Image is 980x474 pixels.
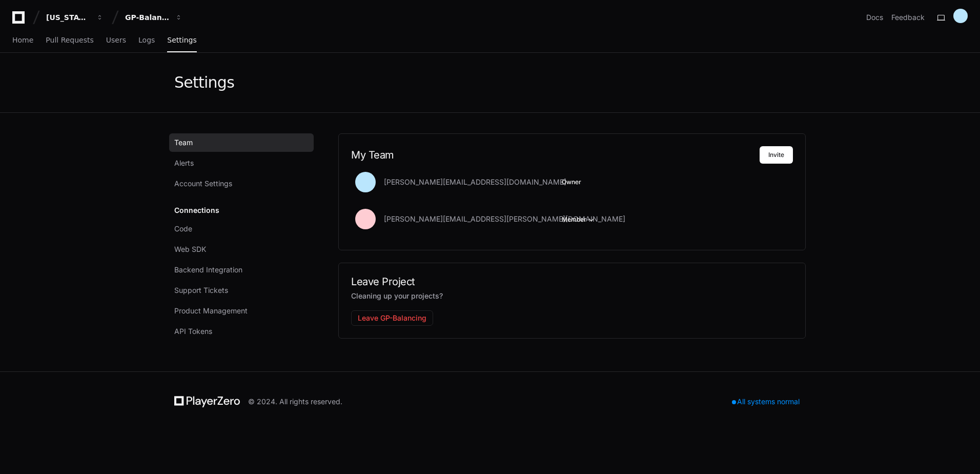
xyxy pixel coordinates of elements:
a: Settings [167,29,196,52]
span: Pull Requests [46,37,93,43]
div: GP-Balancing [125,12,169,23]
a: Product Management [169,302,314,320]
a: Support Tickets [169,281,314,300]
a: Account Settings [169,174,314,193]
p: Cleaning up your projects? [351,290,793,302]
span: Logs [138,37,155,43]
div: [US_STATE] Pacific [46,12,90,23]
span: Web SDK [174,244,206,254]
a: Pull Requests [46,29,93,52]
button: Invite [760,146,793,164]
span: Home [12,37,33,43]
span: Alerts [174,158,194,168]
a: Team [169,133,314,152]
span: Users [106,37,126,43]
button: Member [562,214,597,225]
span: Owner [562,178,581,186]
button: GP-Balancing [121,8,187,27]
span: Code [174,224,192,234]
a: Docs [866,12,883,23]
span: Product Management [174,306,248,316]
button: Feedback [891,12,925,23]
div: © 2024. All rights reserved. [248,397,342,407]
a: Backend Integration [169,261,314,279]
h2: My Team [351,149,760,161]
button: Leave GP-Balancing [351,310,433,326]
a: Code [169,220,314,238]
a: Web SDK [169,240,314,259]
span: [PERSON_NAME][EMAIL_ADDRESS][PERSON_NAME][DOMAIN_NAME] [384,214,625,224]
a: Users [106,29,126,52]
button: [US_STATE] Pacific [42,8,108,27]
div: All systems normal [726,394,806,409]
span: Account Settings [174,179,232,189]
a: Logs [138,29,155,52]
div: Settings [174,73,234,92]
a: API Tokens [169,322,314,341]
span: Backend Integration [174,265,242,275]
span: Support Tickets [174,285,228,295]
span: [PERSON_NAME][EMAIL_ADDRESS][DOMAIN_NAME] [384,177,566,187]
a: Alerts [169,154,314,172]
span: Settings [167,37,196,43]
span: API Tokens [174,326,212,337]
h2: Leave Project [351,275,793,288]
span: Team [174,137,193,148]
a: Home [12,29,33,52]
